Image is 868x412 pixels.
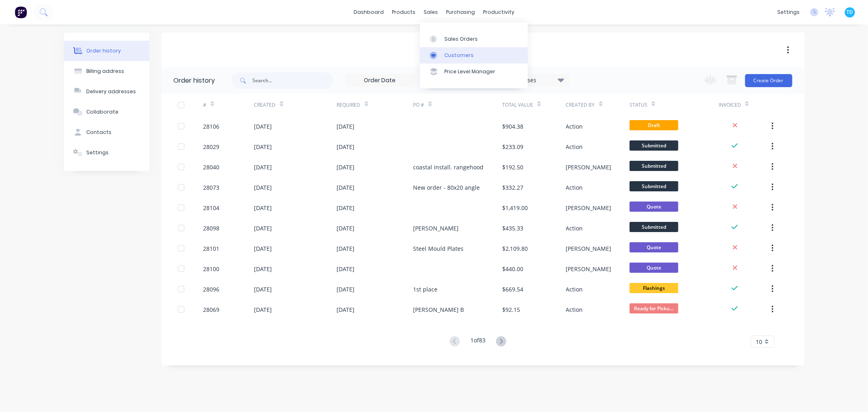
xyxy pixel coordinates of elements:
div: Order history [86,47,121,55]
div: [PERSON_NAME] B [413,305,464,314]
div: Invoiced [719,101,741,109]
div: settings [773,6,804,18]
input: Search... [253,72,333,89]
div: purchasing [442,6,479,18]
div: [DATE] [337,244,355,253]
div: Status [630,101,647,109]
span: TD [847,9,853,16]
div: [DATE] [254,224,272,232]
div: 28106 [203,122,219,131]
div: Action [566,183,583,192]
div: [DATE] [254,122,272,131]
div: [DATE] [337,163,355,171]
div: Invoiced [719,94,770,116]
button: Settings [64,142,149,163]
div: Total Value [502,101,533,109]
div: Action [566,305,583,314]
div: $332.27 [502,183,523,192]
span: Quote [630,263,678,273]
span: Submitted [630,181,678,191]
div: coastal install. rangehood [413,163,483,171]
button: Delivery addresses [64,81,149,102]
div: # [203,94,254,116]
div: [DATE] [337,204,355,212]
div: Delivery addresses [86,88,136,95]
div: Required [337,94,413,116]
a: Customers [420,47,528,64]
div: # [203,101,206,109]
div: Collaborate [86,108,118,116]
div: Created [254,101,275,109]
div: $192.50 [502,163,523,171]
span: Submitted [630,161,678,171]
button: Order history [64,41,149,61]
div: Customers [444,52,474,59]
span: Quote [630,202,678,212]
div: PO # [413,101,424,109]
div: Action [566,142,583,151]
div: 28100 [203,265,219,273]
div: 17 Statuses [501,76,569,85]
div: Created [254,94,337,116]
div: [DATE] [254,305,272,314]
div: Created By [566,101,595,109]
span: Quote [630,242,678,252]
div: [DATE] [337,224,355,232]
div: Action [566,224,583,232]
div: sales [420,6,442,18]
div: [DATE] [254,142,272,151]
span: 10 [756,337,763,346]
input: Order Date [346,75,414,87]
div: Required [337,101,361,109]
img: Factory [15,6,27,18]
div: Action [566,285,583,294]
div: Contacts [86,129,112,136]
div: [DATE] [337,265,355,273]
div: New order - 80x20 angle [413,183,480,192]
div: [DATE] [254,285,272,294]
div: $440.00 [502,265,523,273]
div: [DATE] [337,305,355,314]
div: [DATE] [254,183,272,192]
button: Create Order [745,74,792,87]
div: 28069 [203,305,219,314]
div: 28040 [203,163,219,171]
div: Action [566,122,583,131]
div: Status [630,94,719,116]
button: Billing address [64,61,149,81]
div: Created By [566,94,630,116]
div: [DATE] [254,163,272,171]
span: Flashings [630,283,678,293]
span: Draft [630,120,678,130]
span: Ready for Picku... [630,303,678,313]
div: 1 of 83 [470,336,485,348]
div: 28098 [203,224,219,232]
div: Total Value [502,94,566,116]
a: Sales Orders [420,31,528,47]
span: Submitted [630,222,678,232]
div: [DATE] [337,122,355,131]
div: 28101 [203,244,219,253]
div: $233.09 [502,142,523,151]
div: [DATE] [254,265,272,273]
div: [PERSON_NAME] [566,163,612,171]
div: [PERSON_NAME] [566,204,612,212]
span: Submitted [630,140,678,151]
div: products [388,6,420,18]
div: Settings [86,149,109,156]
div: [DATE] [254,244,272,253]
div: Price Level Manager [444,68,495,75]
div: $1,419.00 [502,204,528,212]
div: [PERSON_NAME] [566,244,612,253]
div: $92.15 [502,305,520,314]
a: Price Level Manager [420,64,528,80]
a: dashboard [350,6,388,18]
div: [DATE] [254,204,272,212]
div: 28104 [203,204,219,212]
div: 28029 [203,142,219,151]
div: 1st place [413,285,437,294]
div: $435.33 [502,224,523,232]
div: [PERSON_NAME] [413,224,459,232]
div: productivity [479,6,518,18]
div: Steel Mould Plates [413,244,464,253]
